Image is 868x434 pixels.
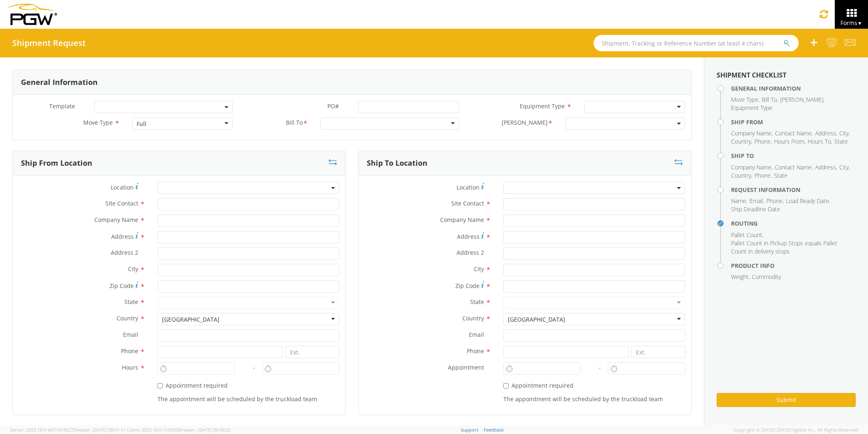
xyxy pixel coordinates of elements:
[754,171,772,180] li: ,
[158,380,229,390] label: Appointment required
[455,282,480,290] span: Zip Code
[808,137,832,146] li: ,
[440,216,484,224] span: Company Name
[124,298,138,306] span: State
[111,233,134,240] span: Address
[839,129,850,137] li: ,
[123,331,138,338] span: Email
[502,119,548,128] span: Bill Code
[75,427,126,433] span: master, [DATE] 09:51:11
[733,427,858,433] span: Copyright © [DATE]-[DATE] Agistix Inc., All Rights Reserved
[731,263,856,269] h4: Product Info
[839,163,850,171] li: ,
[158,383,163,388] input: Appointment required
[754,137,772,146] li: ,
[731,171,752,180] li: ,
[815,129,837,137] li: ,
[731,137,751,145] span: Country
[508,315,565,324] div: [GEOGRAPHIC_DATA]
[774,171,788,179] span: State
[731,197,747,205] li: ,
[775,129,813,137] li: ,
[122,363,138,371] span: Hours
[857,20,862,27] span: ▼
[105,199,138,207] span: Site Contact
[731,205,780,213] span: Ship Deadline Date
[731,273,749,281] span: Weight
[594,35,799,51] input: Shipment, Tracking or Reference Number (at least 4 chars)
[158,395,317,403] span: The appointment will be scheduled by the truckload team
[731,104,772,112] span: Equipment Type
[467,347,484,355] span: Phone
[731,129,773,137] li: ,
[12,39,86,48] h4: Shipment Request
[731,220,856,226] h4: Routing
[116,314,138,322] span: Country
[808,137,831,145] span: Hours To
[469,331,484,338] span: Email
[754,171,771,179] span: Phone
[731,129,772,137] span: Company Name
[731,231,763,239] li: ,
[503,395,663,403] span: The appointment will be scheduled by the truckload team
[786,197,830,205] li: ,
[731,85,856,91] h4: General Information
[474,265,484,273] span: City
[731,137,752,146] li: ,
[457,249,484,256] span: Address 2
[631,346,685,358] input: Ext.
[94,216,138,224] span: Company Name
[717,71,786,80] strong: Shipment Checklist
[253,363,255,371] span: -
[470,298,484,306] span: State
[162,315,219,324] div: [GEOGRAPHIC_DATA]
[839,163,849,171] span: City
[111,249,138,256] span: Address 2
[731,96,758,103] span: Move Type
[717,393,856,407] button: Submit
[121,347,138,355] span: Phone
[731,163,773,171] li: ,
[731,197,746,205] span: Name
[815,163,837,171] li: ,
[762,96,777,103] span: Bill To
[49,102,75,110] span: Template
[775,163,812,171] span: Contact Name
[731,96,760,104] li: ,
[775,163,813,171] li: ,
[731,171,751,179] span: Country
[599,363,601,371] span: -
[457,233,480,240] span: Address
[731,187,856,193] h4: Request Information
[128,265,138,273] span: City
[286,119,303,128] span: Bill To
[21,78,98,87] h3: General Information
[111,183,134,191] span: Location
[367,159,427,167] h3: Ship To Location
[448,363,484,371] span: Appointment
[503,383,509,388] input: Appointment required
[21,159,92,167] h3: Ship From Location
[775,129,812,137] span: Contact Name
[731,239,837,255] span: Pallet Count in Pickup Stops equals Pallet Count in delivery stops
[752,273,781,281] span: Commodity
[815,129,836,137] span: Address
[127,427,231,433] span: Client: 2025.18.0-71d3358
[815,163,836,171] span: Address
[839,129,849,137] span: City
[83,119,113,126] span: Move Type
[731,273,750,281] li: ,
[774,137,806,146] li: ,
[780,96,823,103] span: [PERSON_NAME]
[10,427,126,433] span: Server: 2025.18.0-dd719145275
[786,197,829,205] span: Load Ready Date
[762,96,778,104] li: ,
[780,96,825,104] li: ,
[731,119,856,125] h4: Ship From
[457,183,480,191] span: Location
[841,19,862,27] span: Forms
[754,137,771,145] span: Phone
[6,4,57,25] img: pgw-form-logo-1aaa8060b1cc70fad034.png
[110,282,134,290] span: Zip Code
[520,102,565,110] span: Equipment Type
